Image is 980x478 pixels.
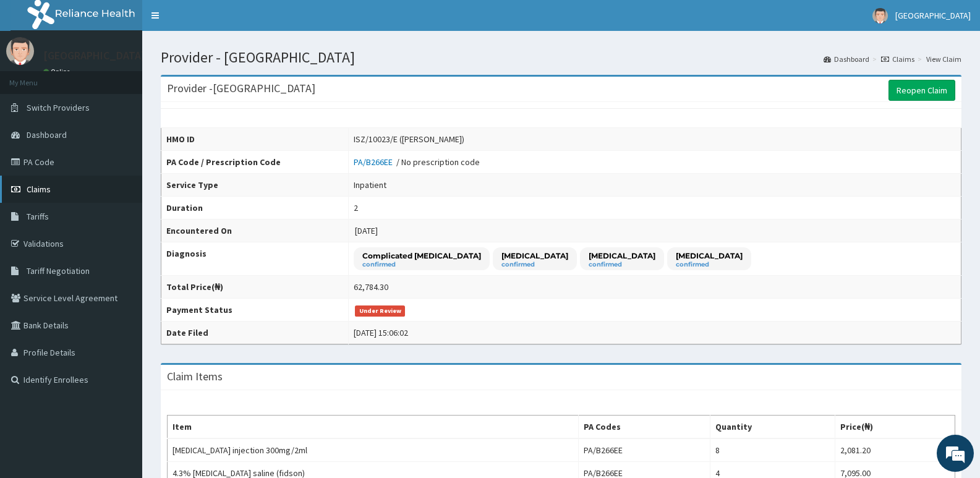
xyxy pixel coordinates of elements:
textarea: Type your message and hit 'Enter' [6,338,236,381]
div: Chat with us now [64,69,208,85]
td: 2,081.20 [835,438,955,462]
h3: Provider - [GEOGRAPHIC_DATA] [167,83,315,94]
div: 2 [354,202,358,214]
th: Payment Status [161,299,349,322]
th: Service Type [161,174,349,197]
p: [MEDICAL_DATA] [589,250,655,261]
th: Quantity [710,416,835,439]
th: PA Code / Prescription Code [161,151,349,174]
div: [DATE] 15:06:02 [354,326,408,339]
img: d_794563401_company_1708531726252_794563401 [23,62,50,93]
small: confirmed [362,262,481,268]
span: Dashboard [27,129,67,140]
a: Online [43,67,73,76]
span: Tariffs [27,211,49,222]
div: ISZ/10023/E ([PERSON_NAME]) [354,133,464,145]
span: We're online! [72,156,171,281]
p: [MEDICAL_DATA] [501,250,568,261]
h3: Claim Items [167,371,223,382]
a: Reopen Claim [888,80,955,101]
td: PA/B266EE [578,438,710,462]
th: Diagnosis [161,242,349,276]
a: Dashboard [824,54,869,64]
small: confirmed [589,262,655,268]
img: User Image [872,8,888,23]
span: Tariff Negotiation [27,265,90,276]
p: Complicated [MEDICAL_DATA] [362,250,481,261]
span: Claims [27,184,51,195]
a: View Claim [926,54,961,64]
th: PA Codes [578,416,710,439]
div: 62,784.30 [354,281,388,293]
span: [GEOGRAPHIC_DATA] [895,10,971,21]
td: [MEDICAL_DATA] injection 300mg/2ml [168,438,579,462]
a: PA/B266EE [354,156,396,168]
div: Minimize live chat window [203,6,232,36]
h1: Provider - [GEOGRAPHIC_DATA] [161,49,961,66]
th: Total Price(₦) [161,276,349,299]
span: Switch Providers [27,102,90,113]
div: Inpatient [354,179,386,191]
th: HMO ID [161,128,349,151]
th: Item [168,416,579,439]
small: confirmed [676,262,743,268]
img: User Image [6,37,34,65]
small: confirmed [501,262,568,268]
td: 8 [710,438,835,462]
a: Claims [881,54,914,64]
th: Encountered On [161,220,349,242]
div: / No prescription code [354,156,480,168]
span: Under Review [355,305,405,317]
th: Duration [161,197,349,220]
p: [GEOGRAPHIC_DATA] [43,50,145,61]
p: [MEDICAL_DATA] [676,250,743,261]
span: [DATE] [355,225,378,236]
th: Price(₦) [835,416,955,439]
th: Date Filed [161,322,349,344]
